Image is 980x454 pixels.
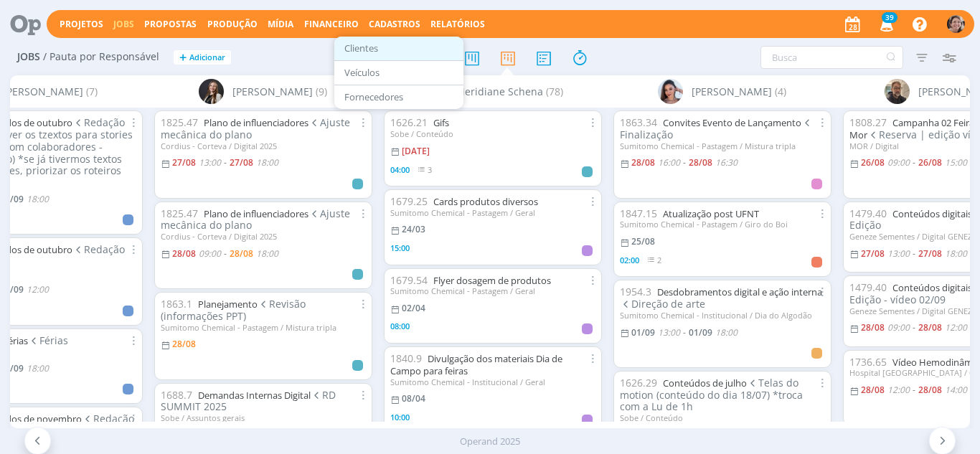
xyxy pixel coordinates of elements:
[887,321,910,334] : 09:00
[339,37,459,60] a: Clientes
[861,247,885,260] : 27/08
[882,12,897,23] span: 39
[683,159,686,167] : -
[456,84,543,99] span: Meridiane Schena
[887,384,910,396] : 12:00
[918,384,942,396] : 28/08
[918,247,942,260] : 27/08
[3,84,83,99] span: [PERSON_NAME]
[871,11,900,37] button: 39
[334,61,463,85] button: Veículos
[947,15,965,33] img: A
[861,384,885,396] : 28/08
[715,326,738,339] : 18:00
[207,18,258,30] a: Produção
[268,18,293,30] a: Mídia
[657,255,661,265] span: 2
[620,413,825,422] div: Sobe / Conteúdo
[390,164,410,175] span: 04:00
[224,159,227,167] : -
[390,351,422,365] span: 1840.9
[945,321,967,334] : 12:00
[109,19,138,30] button: Jobs
[620,255,639,265] span: 02:00
[861,156,885,169] : 26/08
[161,141,366,151] div: Cordius - Corteva / Digital 2025
[199,156,221,169] : 13:00
[402,223,425,235] : 24/03
[17,51,40,63] span: Jobs
[199,247,221,260] : 09:00
[179,50,187,65] span: +
[887,156,910,169] : 09:00
[620,376,657,389] span: 1626.29
[775,84,786,99] span: (4)
[203,19,262,30] button: Produção
[657,285,822,298] a: Desdobramentos digital e ação interna
[113,18,134,30] a: Jobs
[204,207,308,220] a: Plano de influenciadores
[715,156,738,169] : 16:30
[631,235,655,247] : 25/08
[918,156,942,169] : 26/08
[161,413,366,422] div: Sobe / Assuntos gerais
[172,247,196,260] : 28/08
[161,388,192,402] span: 1688.7
[433,274,551,287] a: Flyer dosagem de produtos
[161,297,192,311] span: 1863.1
[390,115,428,129] span: 1626.21
[364,19,425,30] button: CadastrosClientesVeículosFornecedores
[885,79,910,104] img: R
[658,79,683,104] img: N
[663,207,759,220] a: Atualização post UFNT
[658,156,680,169] : 16:00
[232,84,313,99] span: [PERSON_NAME]
[339,86,459,108] a: Fornecedores
[230,156,253,169] : 27/08
[43,51,159,63] span: / Pauta por Responsável
[620,115,657,129] span: 1863.34
[263,19,298,30] button: Mídia
[849,207,887,220] span: 1479.40
[402,392,425,405] : 08/04
[683,328,686,337] : -
[390,208,595,217] div: Sumitomo Chemical - Pastagem / Geral
[430,18,485,30] a: Relatórios
[161,207,198,220] span: 1825.47
[199,79,224,104] img: L
[620,285,651,298] span: 1954.3
[402,302,425,314] : 02/04
[620,115,814,141] span: Finalização
[402,145,430,157] : [DATE]
[189,53,225,62] span: Adicionar
[161,323,366,332] div: Sumitomo Chemical - Pastagem / Mistura tripla
[161,388,336,414] span: RD SUMMIT 2025
[256,247,278,260] : 18:00
[631,326,655,339] : 01/09
[390,194,428,208] span: 1679.25
[86,84,98,99] span: (7)
[433,195,538,208] a: Cards produtos diversos
[946,11,966,37] button: A
[658,326,680,339] : 13:00
[60,18,103,30] a: Projetos
[760,46,903,69] input: Busca
[304,18,359,30] a: Financeiro
[390,286,595,295] div: Sumitomo Chemical - Pastagem / Geral
[546,84,563,99] span: (78)
[161,115,351,141] span: Ajuste mecânica do plano
[144,18,197,30] span: Propostas
[913,159,915,167] : -
[256,156,278,169] : 18:00
[433,116,449,129] a: Gifs
[620,376,803,414] span: Telas do motion (conteúdo do dia 18/07) *troca com a Lu de 1h
[426,19,489,30] button: Relatórios
[390,377,595,387] div: Sumitomo Chemical - Institucional / Geral
[390,129,595,138] div: Sobe / Conteúdo
[55,19,108,30] button: Projetos
[198,298,258,311] a: Planejamento
[390,242,410,253] span: 15:00
[945,384,967,396] : 14:00
[861,321,885,334] : 28/08
[172,338,196,350] : 28/08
